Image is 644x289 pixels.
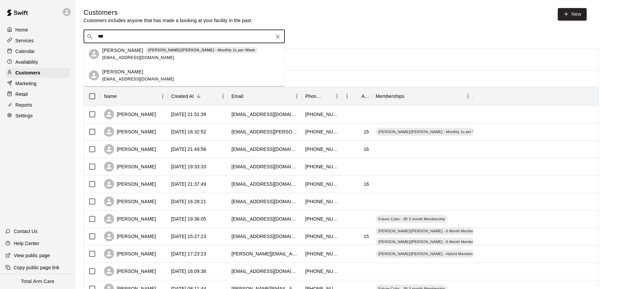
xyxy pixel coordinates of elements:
[376,216,448,222] span: Future Cubs - JR 3 month Membership
[15,102,32,108] p: Reports
[158,91,168,101] button: Menu
[376,228,509,234] span: [PERSON_NAME]/[PERSON_NAME] - 6 Month Membership - 2x per week
[148,47,255,53] p: [PERSON_NAME]/[PERSON_NAME] - Monthly 1x per Week
[231,87,244,106] div: Email
[84,8,253,17] h5: Customers
[305,268,339,275] div: +19083978761
[15,59,38,65] p: Availability
[364,233,369,240] div: 15
[15,69,40,76] p: Customers
[376,251,482,256] span: [PERSON_NAME]/[PERSON_NAME] - Hybrid Membership
[171,268,206,275] div: 2025-09-01 16:09:38
[244,92,253,101] button: Sort
[14,228,38,235] p: Contact Us
[104,87,117,106] div: Name
[376,227,509,235] div: [PERSON_NAME]/[PERSON_NAME] - 6 Month Membership - 2x per week
[362,87,369,106] div: Age
[376,238,509,246] div: [PERSON_NAME]/[PERSON_NAME] - 6 Month Membership - 2x per week
[171,87,194,106] div: Created At
[376,87,405,106] div: Memberships
[14,252,50,259] p: View public page
[104,266,156,276] div: [PERSON_NAME]
[5,78,70,89] a: Marketing
[15,91,28,98] p: Retail
[231,198,299,205] div: munoz_albert@yahoo.com
[376,239,509,244] span: [PERSON_NAME]/[PERSON_NAME] - 6 Month Membership - 2x per week
[5,100,70,110] a: Reports
[5,36,70,46] a: Services
[5,46,70,56] a: Calendar
[405,92,414,101] button: Sort
[372,87,473,106] div: Memberships
[104,127,156,137] div: [PERSON_NAME]
[332,91,342,101] button: Menu
[463,91,473,101] button: Menu
[104,109,156,119] div: [PERSON_NAME]
[305,128,339,135] div: +12013217233
[305,111,339,118] div: +19739547530
[342,87,372,106] div: Age
[5,111,70,121] div: Settings
[302,87,342,106] div: Phone Number
[171,128,206,135] div: 2025-09-10 16:32:52
[15,48,35,55] p: Calendar
[171,250,206,257] div: 2025-09-01 17:23:23
[102,55,174,60] span: [EMAIL_ADDRESS][DOMAIN_NAME]
[101,87,168,106] div: Name
[342,91,352,101] button: Menu
[305,146,339,153] div: +15512254994
[305,181,339,187] div: +19543263871
[171,111,206,118] div: 2025-09-11 21:51:39
[84,30,285,43] div: Search customers by name or email
[15,112,33,119] p: Settings
[15,26,28,33] p: Home
[376,128,485,136] div: [PERSON_NAME]/[PERSON_NAME] - Monthly 1x per Week
[5,57,70,67] a: Availability
[171,198,206,205] div: 2025-09-05 16:28:21
[305,250,339,257] div: +19172091598
[376,129,485,134] span: [PERSON_NAME]/[PERSON_NAME] - Monthly 1x per Week
[117,92,126,101] button: Sort
[305,233,339,240] div: +12017870217
[5,68,70,78] a: Customers
[231,250,299,257] div: raoul.bhavnani@gmail.com
[104,179,156,189] div: [PERSON_NAME]
[14,264,59,271] p: Copy public page link
[104,249,156,259] div: [PERSON_NAME]
[102,68,143,75] p: [PERSON_NAME]
[218,91,228,101] button: Menu
[194,92,203,101] button: Sort
[376,250,482,258] div: [PERSON_NAME]/[PERSON_NAME] - Hybrid Membership
[231,233,299,240] div: ghesse202@gmail.com
[305,87,323,106] div: Phone Number
[171,181,206,187] div: 2025-09-07 21:37:49
[15,80,37,87] p: Marketing
[231,216,299,222] div: lesliesalmonotr@gmail.com
[102,47,143,54] p: [PERSON_NAME]
[21,278,54,285] p: Total Arm Care
[171,163,206,170] div: 2025-09-08 19:33:33
[228,87,302,106] div: Email
[104,231,156,241] div: [PERSON_NAME]
[231,268,299,275] div: jpd732@gmail.com
[168,87,228,106] div: Created At
[323,92,332,101] button: Sort
[89,70,99,80] div: Shane O'Neill
[89,49,99,59] div: Ethan O'Neill
[273,32,282,41] button: Clear
[5,25,70,35] a: Home
[231,181,299,187] div: javierbon9918@gmail.com
[102,77,174,81] span: [EMAIL_ADDRESS][DOMAIN_NAME]
[104,214,156,224] div: [PERSON_NAME]
[364,146,369,153] div: 16
[171,233,206,240] div: 2025-09-02 15:27:23
[5,89,70,99] a: Retail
